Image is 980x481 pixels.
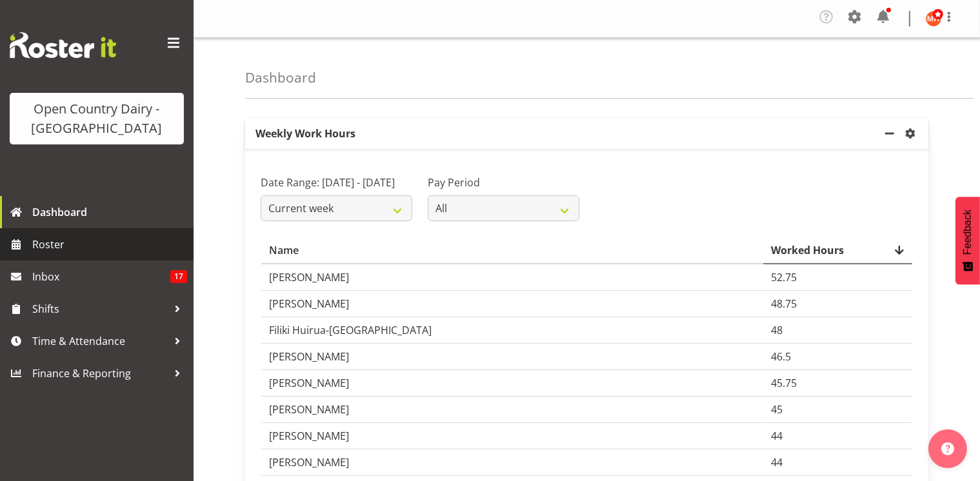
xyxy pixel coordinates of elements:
[32,235,187,254] span: Roster
[261,175,412,190] label: Date Range: [DATE] - [DATE]
[941,442,954,455] img: help-xxl-2.png
[771,297,797,311] span: 48.75
[771,349,791,364] span: 46.5
[771,323,783,337] span: 48
[926,11,941,26] img: milkreception-horotiu8286.jpg
[32,299,168,319] span: Shifts
[903,126,923,141] a: settings
[10,32,116,58] img: Rosterit website logo
[32,267,170,286] span: Inbox
[32,202,187,222] span: Dashboard
[261,370,763,397] td: [PERSON_NAME]
[771,242,905,258] div: Worked Hours
[170,270,187,283] span: 17
[261,291,763,317] td: [PERSON_NAME]
[23,99,171,138] div: Open Country Dairy - [GEOGRAPHIC_DATA]
[261,264,763,291] td: [PERSON_NAME]
[428,175,579,190] label: Pay Period
[245,118,882,149] p: Weekly Work Hours
[261,449,763,476] td: [PERSON_NAME]
[32,364,168,383] span: Finance & Reporting
[261,344,763,370] td: [PERSON_NAME]
[32,331,168,351] span: Time & Attendance
[771,270,797,284] span: 52.75
[882,118,903,149] a: minimize
[771,402,783,417] span: 45
[771,376,797,390] span: 45.75
[261,397,763,423] td: [PERSON_NAME]
[771,429,783,443] span: 44
[261,317,763,344] td: Filiki Huirua-[GEOGRAPHIC_DATA]
[771,455,783,469] span: 44
[245,70,316,85] h4: Dashboard
[261,423,763,449] td: [PERSON_NAME]
[955,197,980,284] button: Feedback - Show survey
[962,210,974,255] span: Feedback
[269,242,755,258] div: Name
